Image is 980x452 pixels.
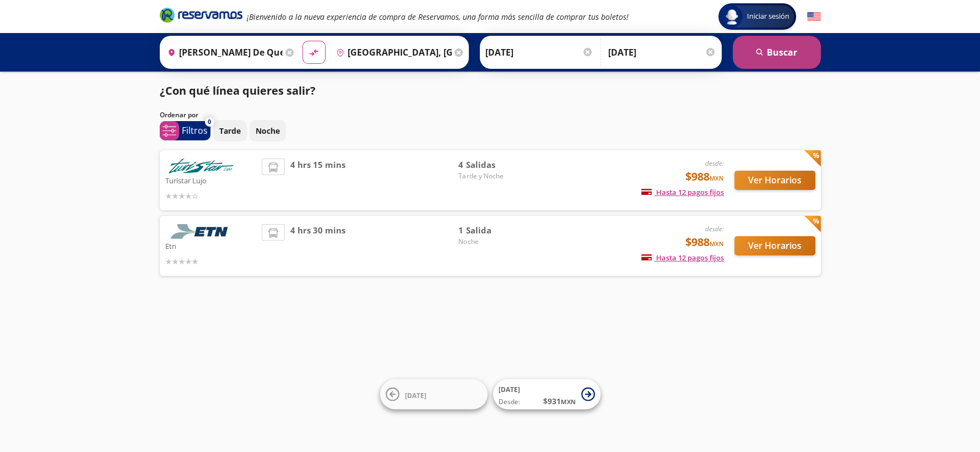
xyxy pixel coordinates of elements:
[705,224,724,233] em: desde:
[807,10,821,24] button: English
[160,121,210,140] button: 0Filtros
[290,224,345,268] span: 4 hrs 30 mins
[165,224,237,239] img: Etn
[250,120,286,141] button: Noche
[458,224,535,237] span: 1 Salida
[380,379,488,410] button: [DATE]
[332,39,452,66] input: Buscar Destino
[710,239,724,248] small: MXN
[160,7,242,26] a: Brand Logo
[165,239,257,252] p: Etn
[710,174,724,182] small: MXN
[219,125,241,137] p: Tarde
[247,12,629,22] em: ¡Bienvenido a la nueva experiencia de compra de Reservamos, una forma más sencilla de comprar tus...
[290,159,345,202] span: 4 hrs 15 mins
[165,173,257,187] p: Turistar Lujo
[458,237,535,247] span: Noche
[160,110,198,120] p: Ordenar por
[405,390,426,400] span: [DATE]
[213,120,247,141] button: Tarde
[160,83,316,99] p: ¿Con qué línea quieres salir?
[256,125,280,137] p: Noche
[561,397,576,406] small: MXN
[165,159,237,173] img: Turistar Lujo
[485,39,593,66] input: Elegir Fecha
[641,253,724,263] span: Hasta 12 pagos fijos
[685,234,724,250] span: $988
[543,395,576,407] span: $ 931
[163,39,283,66] input: Buscar Origen
[685,168,724,185] span: $988
[182,124,208,137] p: Filtros
[208,117,211,127] span: 0
[608,39,716,66] input: Opcional
[734,236,815,255] button: Ver Horarios
[733,36,821,69] button: Buscar
[458,171,535,181] span: Tarde y Noche
[743,11,794,22] span: Iniciar sesión
[160,7,242,23] i: Brand Logo
[458,159,535,171] span: 4 Salidas
[499,385,520,394] span: [DATE]
[499,397,520,407] span: Desde:
[705,159,724,168] em: desde:
[734,171,815,190] button: Ver Horarios
[641,187,724,197] span: Hasta 12 pagos fijos
[493,379,600,410] button: [DATE]Desde:$931MXN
